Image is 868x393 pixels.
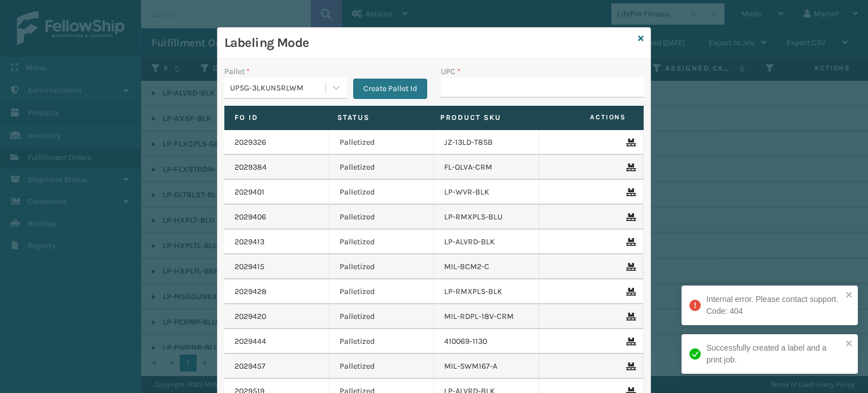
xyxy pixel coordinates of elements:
i: Remove From Pallet [626,213,633,221]
button: close [845,339,853,349]
a: 2029384 [235,162,267,173]
td: LP-ALVRD-BLK [434,230,539,254]
td: Palletized [329,354,435,379]
td: 410069-1130 [434,329,539,354]
td: Palletized [329,155,435,180]
td: MIL-SWM167-A [434,354,539,379]
td: MIL-BCM2-C [434,254,539,279]
label: Fo Id [235,113,316,123]
a: 2029413 [235,236,264,248]
div: Successfully created a label and a print job. [706,342,842,366]
label: Pallet [224,66,250,77]
td: Palletized [329,205,435,230]
i: Remove From Pallet [626,263,633,271]
a: 2029406 [235,211,266,223]
i: Remove From Pallet [626,338,633,346]
td: Palletized [329,279,435,304]
a: 2029444 [235,336,266,347]
div: Internal error. Please contact support. Code: 404 [706,293,842,317]
span: Actions [536,108,633,127]
i: Remove From Pallet [626,362,633,370]
button: Create Pallet Id [353,79,427,99]
td: MIL-RDPL-18V-CRM [434,304,539,329]
i: Remove From Pallet [626,238,633,246]
a: 2029401 [235,187,264,198]
label: UPC [441,66,461,77]
a: 2029420 [235,311,266,322]
td: LP-WVR-BLK [434,180,539,205]
i: Remove From Pallet [626,313,633,321]
td: Palletized [329,329,435,354]
td: Palletized [329,254,435,279]
i: Remove From Pallet [626,163,633,171]
td: Palletized [329,304,435,329]
div: UPSG-3LKUN5RLWM [230,82,327,94]
i: Remove From Pallet [626,188,633,196]
td: FL-OLVA-CRM [434,155,539,180]
i: Remove From Pallet [626,139,633,146]
a: 2029415 [235,261,264,273]
h3: Labeling Mode [224,34,633,51]
td: Palletized [329,180,435,205]
a: 2029326 [235,137,266,148]
td: Palletized [329,130,435,155]
td: JZ-13LD-T8SB [434,130,539,155]
td: LP-RMXPLS-BLK [434,279,539,304]
td: LP-RMXPLS-BLU [434,205,539,230]
a: 2029428 [235,286,267,297]
td: Palletized [329,230,435,254]
label: Product SKU [440,113,522,123]
a: 2029457 [235,361,266,372]
i: Remove From Pallet [626,288,633,296]
label: Status [337,113,419,123]
button: close [845,290,853,301]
